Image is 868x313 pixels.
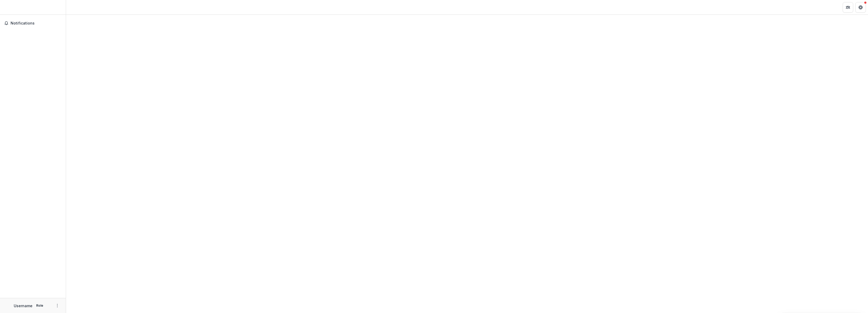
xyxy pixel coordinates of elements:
[54,302,60,309] button: More
[855,2,866,13] button: Get Help
[2,19,64,27] button: Notifications
[843,2,853,13] button: Partners
[14,303,32,309] p: Username
[35,303,45,308] p: Role
[11,21,62,26] span: Notifications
